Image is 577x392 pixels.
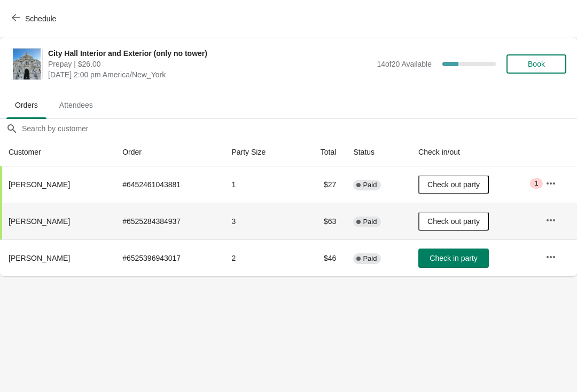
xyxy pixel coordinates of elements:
[297,138,345,166] th: Total
[345,138,410,166] th: Status
[51,95,102,115] span: Attendees
[114,138,223,166] th: Order
[418,175,489,194] button: Check out party
[297,166,345,203] td: $27
[114,239,223,276] td: # 6525396943017
[297,239,345,276] td: $46
[223,138,297,166] th: Party Size
[534,179,538,188] span: 1
[528,60,545,68] span: Book
[9,180,70,189] span: [PERSON_NAME]
[114,166,223,203] td: # 6452461043881
[297,203,345,239] td: $63
[410,138,537,166] th: Check in/out
[6,95,46,115] span: Orders
[363,254,377,263] span: Paid
[13,49,41,79] img: City Hall Interior and Exterior (only no tower)
[430,254,477,262] span: Check in party
[418,249,489,268] button: Check in party
[427,217,480,226] span: Check out party
[48,59,371,69] span: Prepay | $26.00
[21,119,577,138] input: Search by customer
[48,69,371,80] span: [DATE] 2:00 pm America/New_York
[363,181,377,189] span: Paid
[114,203,223,239] td: # 6525284384937
[25,14,56,23] span: Schedule
[9,217,70,226] span: [PERSON_NAME]
[223,239,297,276] td: 2
[223,166,297,203] td: 1
[377,60,432,68] span: 14 of 20 Available
[9,254,70,262] span: [PERSON_NAME]
[223,203,297,239] td: 3
[427,180,480,189] span: Check out party
[363,218,377,226] span: Paid
[418,212,489,231] button: Check out party
[48,48,371,59] span: City Hall Interior and Exterior (only no tower)
[5,9,65,28] button: Schedule
[506,54,566,74] button: Book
